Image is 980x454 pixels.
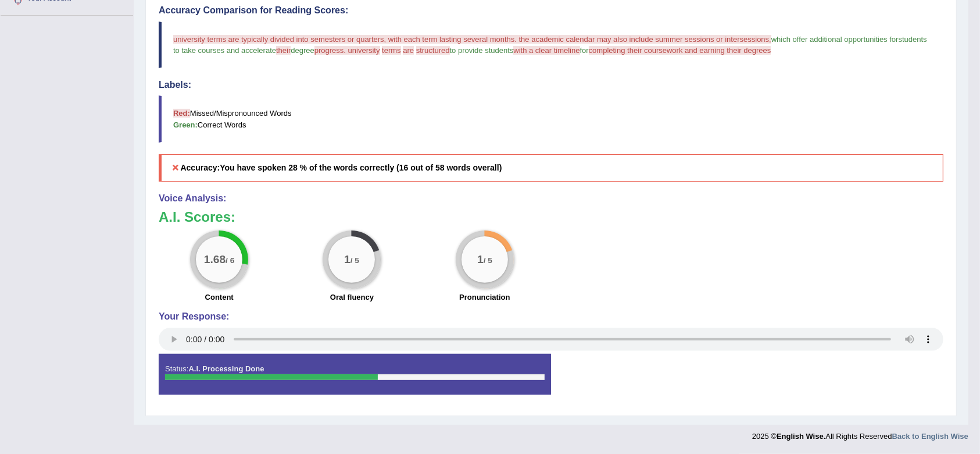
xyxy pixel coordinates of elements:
span: university terms are typically divided into semesters or quarters, with each term lasting several... [173,35,771,44]
big: 1.68 [204,253,226,266]
small: / 6 [226,256,234,265]
span: terms [382,46,401,55]
div: Status: [159,354,551,395]
b: You have spoken 28 % of the words correctly (16 out of 58 words overall) [220,163,502,172]
h4: Labels: [159,80,943,90]
b: Red: [173,109,190,118]
span: their [276,46,291,55]
big: 1 [345,253,351,266]
span: for [580,46,589,55]
span: completing their coursework and earning their degrees [589,46,771,55]
span: which offer additional opportunities for [771,35,899,44]
b: Green: [173,120,198,129]
h4: Your Response: [159,311,943,322]
span: are [403,46,414,55]
span: with a clear timeline [513,46,580,55]
h5: Accuracy: [159,154,943,182]
b: A.I. Scores: [159,209,235,225]
a: Back to English Wise [892,432,968,441]
span: degree [291,46,314,55]
h4: Accuracy Comparison for Reading Scores: [159,5,943,16]
big: 1 [477,253,484,266]
strong: English Wise. [777,432,825,441]
strong: A.I. Processing Done [188,364,264,373]
label: Pronunciation [459,292,510,303]
span: structured [416,46,450,55]
span: students to take courses and accelerate [173,35,929,55]
label: Content [205,292,234,303]
div: 2025 © All Rights Reserved [752,425,968,442]
blockquote: Missed/Mispronounced Words Correct Words [159,95,943,142]
span: to provide students [450,46,514,55]
span: progress. university [314,46,380,55]
label: Oral fluency [330,292,374,303]
h4: Voice Analysis: [159,193,943,204]
small: / 5 [350,256,359,265]
small: / 5 [484,256,492,265]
